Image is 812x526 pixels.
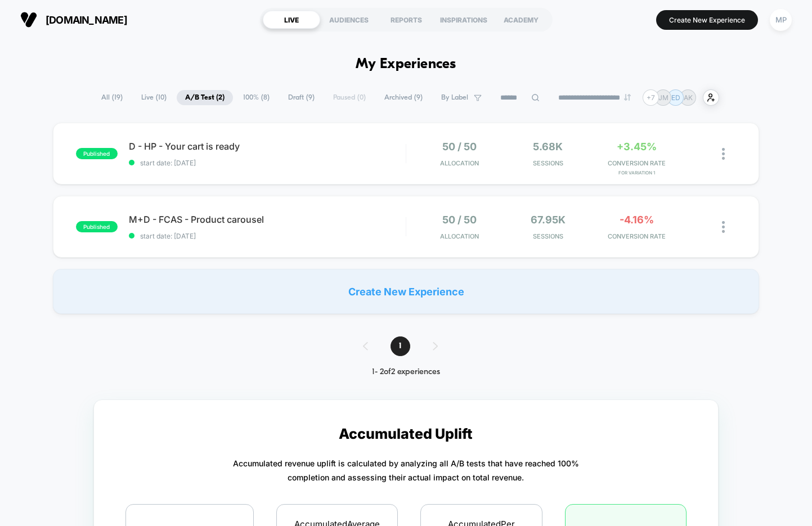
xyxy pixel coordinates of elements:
span: By Label [441,93,468,102]
span: Allocation [440,159,479,167]
span: 5.68k [533,141,563,152]
span: 100% ( 8 ) [235,90,278,105]
div: ACADEMY [492,11,550,29]
div: LIVE [263,11,320,29]
img: close [722,148,725,160]
span: Archived ( 9 ) [376,90,431,105]
span: D - HP - Your cart is ready [129,141,406,152]
div: AUDIENCES [320,11,378,29]
span: Allocation [440,232,479,240]
span: -4.16% [620,214,654,226]
span: Sessions [506,159,590,167]
span: M+D - FCAS - Product carousel [129,214,406,225]
span: CONVERSION RATE [595,232,679,240]
span: 67.95k [531,214,566,226]
div: INSPIRATIONS [435,11,492,29]
p: Accumulated Uplift [339,425,473,442]
h1: My Experiences [356,56,456,73]
span: Sessions [506,232,590,240]
p: ED [671,93,680,102]
span: Draft ( 9 ) [280,90,323,105]
p: JM [658,93,669,102]
span: A/B Test ( 2 ) [177,90,233,105]
span: 50 / 50 [442,141,477,152]
span: for Variation 1 [595,170,679,176]
img: close [722,221,725,233]
p: AK [684,93,693,102]
span: 1 [391,336,410,356]
span: CONVERSION RATE [595,159,679,167]
div: MP [770,9,792,31]
button: MP [766,8,795,32]
span: 50 / 50 [442,214,477,226]
div: Create New Experience [53,269,759,314]
div: + 7 [643,89,659,106]
span: published [76,221,118,232]
button: Create New Experience [656,10,758,30]
span: published [76,148,118,159]
div: 1 - 2 of 2 experiences [352,367,460,377]
img: Visually logo [20,11,37,28]
span: start date: [DATE] [129,232,406,240]
span: [DOMAIN_NAME] [46,14,127,26]
span: start date: [DATE] [129,159,406,167]
span: All ( 19 ) [93,90,131,105]
div: REPORTS [378,11,435,29]
button: [DOMAIN_NAME] [17,11,131,29]
img: end [624,94,631,101]
span: +3.45% [617,141,657,152]
span: Live ( 10 ) [133,90,175,105]
p: Accumulated revenue uplift is calculated by analyzing all A/B tests that have reached 100% comple... [233,456,579,484]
